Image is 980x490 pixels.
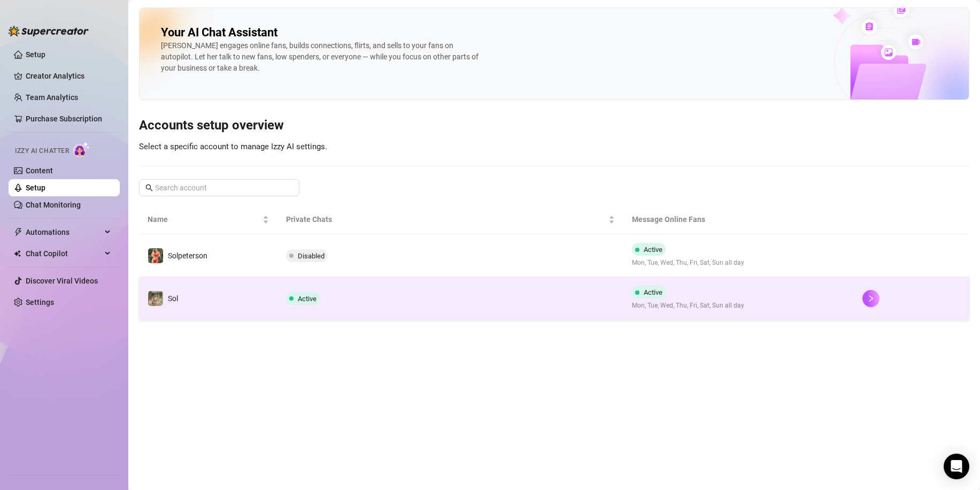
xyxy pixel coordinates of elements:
th: Name [139,205,277,234]
div: Open Intercom Messenger [944,454,969,479]
span: Name [148,213,260,225]
input: Search account [155,182,284,194]
span: Izzy AI Chatter [15,146,69,156]
a: Settings [26,298,54,307]
a: Content [26,166,53,175]
span: search [145,184,153,192]
span: Active [644,288,662,296]
th: Message Online Fans [623,205,854,234]
img: Sol [148,291,163,306]
button: right [862,290,879,307]
h3: Accounts setup overview [139,117,969,134]
div: [PERSON_NAME] engages online fans, builds connections, flirts, and sells to your fans on autopilo... [161,40,482,74]
span: Chat Copilot [26,245,102,262]
a: Discover Viral Videos [26,277,98,285]
h2: Your AI Chat Assistant [161,25,277,40]
a: Setup [26,50,45,59]
a: Chat Monitoring [26,201,81,209]
span: right [867,295,875,302]
span: Automations [26,224,102,241]
span: Mon, Tue, Wed, Thu, Fri, Sat, Sun all day [632,301,744,311]
span: Active [298,295,317,303]
a: Team Analytics [26,93,78,102]
span: Disabled [298,252,325,260]
th: Private Chats [277,205,623,234]
img: Solpeterson [148,248,163,263]
img: AI Chatter [73,142,90,157]
a: Setup [26,183,45,192]
span: Sol [168,294,178,303]
span: thunderbolt [14,228,22,236]
span: Active [644,246,662,254]
img: logo-BBDzfeDw.svg [9,26,89,36]
span: Select a specific account to manage Izzy AI settings. [139,142,327,151]
span: Private Chats [286,213,606,225]
img: Chat Copilot [14,250,21,257]
a: Creator Analytics [26,67,111,85]
span: Mon, Tue, Wed, Thu, Fri, Sat, Sun all day [632,258,744,268]
span: Solpeterson [168,251,207,260]
a: Purchase Subscription [26,110,111,127]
